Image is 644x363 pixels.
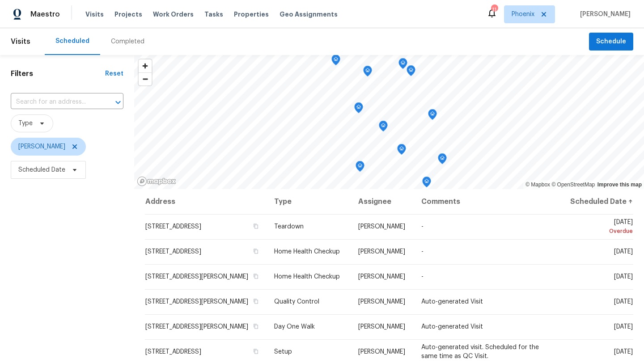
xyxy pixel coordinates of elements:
[145,349,201,355] span: [STREET_ADDRESS]
[614,249,633,255] span: [DATE]
[134,55,644,189] canvas: Map
[614,349,633,355] span: [DATE]
[561,189,633,214] th: Scheduled Date ↑
[11,95,98,109] input: Search for an address...
[137,176,176,186] a: Mapbox homepage
[358,249,405,255] span: [PERSON_NAME]
[358,299,405,305] span: [PERSON_NAME]
[414,189,561,214] th: Comments
[145,189,267,214] th: Address
[274,349,292,355] span: Setup
[568,227,633,236] div: Overdue
[252,322,260,330] button: Copy Address
[512,10,534,19] span: Phoenix
[18,119,33,128] span: Type
[11,32,30,51] span: Visits
[145,224,201,230] span: [STREET_ADDRESS]
[18,142,65,151] span: [PERSON_NAME]
[280,10,338,19] span: Geo Assignments
[274,324,315,330] span: Day One Walk
[85,10,104,19] span: Visits
[252,347,260,355] button: Copy Address
[139,72,152,85] button: Zoom out
[379,121,388,135] div: Map marker
[397,144,406,158] div: Map marker
[614,324,633,330] span: [DATE]
[331,55,340,68] div: Map marker
[428,109,437,123] div: Map marker
[252,272,260,280] button: Copy Address
[105,69,123,78] div: Reset
[525,181,550,188] a: Mapbox
[145,274,248,280] span: [STREET_ADDRESS][PERSON_NAME]
[421,224,424,230] span: -
[356,161,364,175] div: Map marker
[576,10,631,19] span: [PERSON_NAME]
[11,69,105,78] h1: Filters
[421,274,424,280] span: -
[114,10,142,19] span: Projects
[596,36,626,47] span: Schedule
[252,222,260,230] button: Copy Address
[252,247,260,255] button: Copy Address
[363,66,372,80] div: Map marker
[358,349,405,355] span: [PERSON_NAME]
[252,297,260,305] button: Copy Address
[421,344,539,359] span: Auto-generated visit. Scheduled for the same time as QC Visit.
[491,5,497,14] div: 11
[274,299,319,305] span: Quality Control
[354,102,363,116] div: Map marker
[204,11,223,17] span: Tasks
[274,224,304,230] span: Teardown
[422,177,431,190] div: Map marker
[421,249,424,255] span: -
[18,165,65,174] span: Scheduled Date
[351,189,414,214] th: Assignee
[568,219,633,236] span: [DATE]
[438,153,447,167] div: Map marker
[358,274,405,280] span: [PERSON_NAME]
[398,58,407,72] div: Map marker
[407,65,415,79] div: Map marker
[358,324,405,330] span: [PERSON_NAME]
[139,59,152,72] button: Zoom in
[111,37,144,46] div: Completed
[421,324,483,330] span: Auto-generated Visit
[589,33,633,51] button: Schedule
[274,249,340,255] span: Home Health Checkup
[358,224,405,230] span: [PERSON_NAME]
[234,10,269,19] span: Properties
[421,299,483,305] span: Auto-generated Visit
[139,73,152,85] span: Zoom out
[112,96,124,109] button: Open
[614,299,633,305] span: [DATE]
[153,10,194,19] span: Work Orders
[145,299,248,305] span: [STREET_ADDRESS][PERSON_NAME]
[145,324,248,330] span: [STREET_ADDRESS][PERSON_NAME]
[30,10,60,19] span: Maestro
[551,181,595,188] a: OpenStreetMap
[55,37,89,46] div: Scheduled
[597,181,642,188] a: Improve this map
[614,274,633,280] span: [DATE]
[145,249,201,255] span: [STREET_ADDRESS]
[274,274,340,280] span: Home Health Checkup
[267,189,351,214] th: Type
